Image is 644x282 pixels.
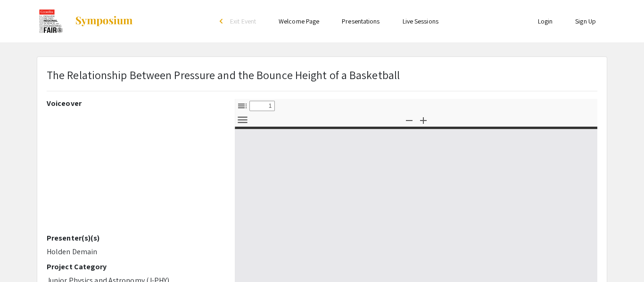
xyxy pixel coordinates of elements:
[234,113,250,127] button: Tools
[220,18,225,24] div: arrow_back_ios
[575,17,596,25] a: Sign Up
[37,9,133,33] a: CoorsTek Denver Metro Regional Science and Engineering Fair
[342,17,380,25] a: Presentations
[403,17,438,25] a: Live Sessions
[47,246,221,258] p: Holden Demain
[401,113,417,127] button: Zoom Out
[74,16,133,27] img: Symposium by ForagerOne
[538,17,553,25] a: Login
[47,66,400,83] p: The Relationship Between Pressure and the Bounce Height of a Basketball
[249,101,275,111] input: Page
[37,9,65,33] img: CoorsTek Denver Metro Regional Science and Engineering Fair
[279,17,319,25] a: Welcome Page
[230,17,256,25] span: Exit Event
[47,112,221,234] iframe: YouTube video player
[47,99,221,108] h2: Voiceover
[47,234,221,242] h2: Presenter(s)(s)
[415,113,431,127] button: Zoom In
[234,99,250,113] button: Toggle Sidebar
[47,262,221,271] h2: Project Category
